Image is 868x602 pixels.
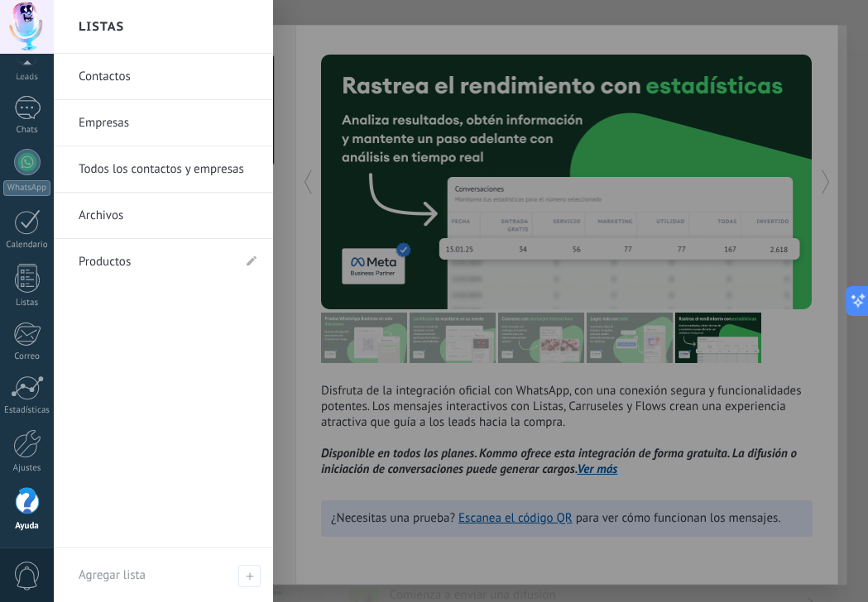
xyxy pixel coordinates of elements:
[3,405,51,416] div: Estadísticas
[79,100,257,146] a: Empresas
[3,125,51,136] div: Chats
[79,239,232,285] a: Productos
[79,1,124,53] h2: Listas
[3,463,51,474] div: Ajustes
[3,298,51,308] div: Listas
[79,146,257,193] a: Todos los contactos y empresas
[79,54,257,100] a: Contactos
[3,521,51,532] div: Ayuda
[79,193,257,239] a: Archivos
[3,240,51,251] div: Calendario
[238,565,261,587] span: Agregar lista
[79,567,146,583] span: Agregar lista
[3,351,51,362] div: Correo
[3,180,50,196] div: WhatsApp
